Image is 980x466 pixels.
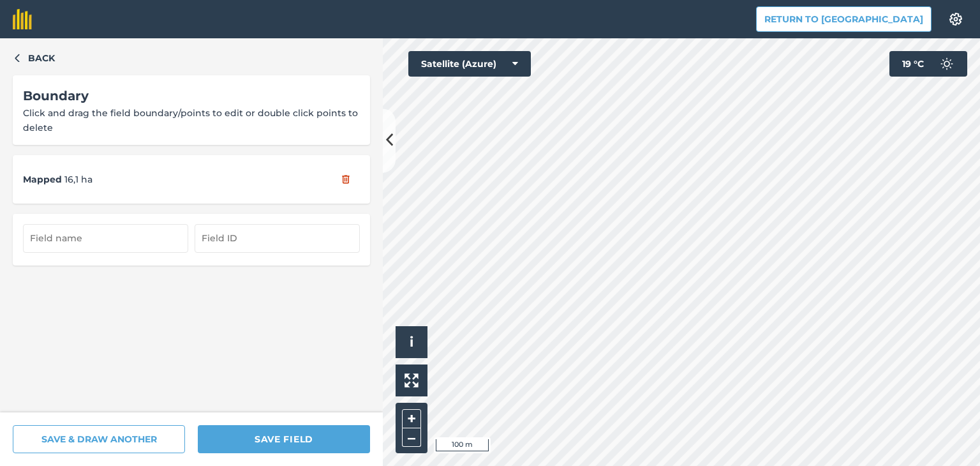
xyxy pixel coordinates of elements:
[13,51,55,65] button: Back
[198,425,370,453] button: SAVE FIELD
[948,13,963,26] img: A cog icon
[410,334,413,350] span: i
[23,172,62,186] span: Mapped
[889,51,967,77] button: 19 °C
[756,6,932,32] button: Return to [GEOGRAPHIC_DATA]
[13,425,185,453] button: SAVE & DRAW ANOTHER
[28,51,55,65] span: Back
[902,51,924,77] span: 19 ° C
[402,409,421,428] button: +
[405,373,419,387] img: Four arrows, one pointing top left, one top right, one bottom right and the last bottom left
[64,172,93,186] span: 16,1 ha
[23,224,188,252] input: Field name
[195,224,360,252] input: Field ID
[396,326,427,358] button: i
[408,51,531,77] button: Satellite (Azure)
[23,107,358,133] span: Click and drag the field boundary/points to edit or double click points to delete
[934,51,960,77] img: svg+xml;base64,PD94bWwgdmVyc2lvbj0iMS4wIiBlbmNvZGluZz0idXRmLTgiPz4KPCEtLSBHZW5lcmF0b3I6IEFkb2JlIE...
[23,86,360,106] div: Boundary
[402,428,421,447] button: –
[13,9,32,29] img: fieldmargin Logo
